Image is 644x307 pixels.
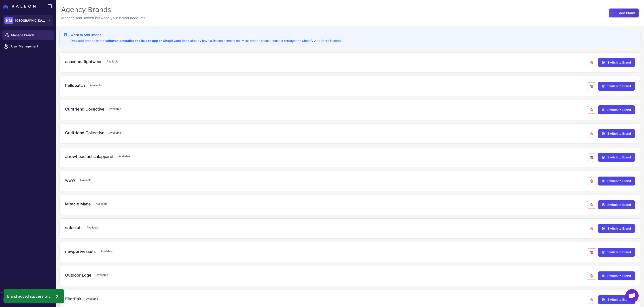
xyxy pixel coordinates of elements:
h3: Outdoor Edge [65,272,91,278]
a: Raleon Logo [3,4,37,9]
h3: When to Add Brands [70,32,342,37]
div: Open chat [625,289,639,303]
button: Switch to Brand [598,105,635,114]
h3: Curlfriend Collective [65,106,104,112]
span: Available [94,272,110,278]
h3: hellobatch [65,82,85,88]
div: Agency Brands [61,5,145,14]
button: Remove from agency [587,106,596,114]
h3: anacondafightwear [65,59,102,65]
button: Switch to Brand [598,58,635,67]
button: Switch to Brand [598,295,635,304]
span: Available [78,177,94,183]
p: Only add brands here that and don't already have a Raleon connection. Most brands should connect ... [70,38,342,43]
button: Switch to Brand [598,200,635,209]
h3: sofaclub [65,225,82,231]
button: Remove from agency [587,59,596,66]
button: Remove from agency [587,177,596,185]
span: Manage Brands [11,33,51,38]
h3: Miracle Made [65,201,91,207]
div: MS [3,296,12,303]
button: Switch to Brand [598,224,635,233]
button: Remove from agency [587,130,596,137]
button: Switch to Brand [598,248,635,257]
button: Remove from agency [587,248,596,256]
button: Remove from agency [587,296,596,303]
span: Available [104,59,121,64]
span: [GEOGRAPHIC_DATA] [15,18,47,23]
span: Available [88,82,104,88]
div: Brand added successfully [4,289,64,303]
div: X [54,293,60,300]
button: Switch to Brand [598,271,635,280]
h3: arrowheadtacticalapparel [65,153,113,160]
h3: www [65,177,75,183]
span: Available [84,296,100,302]
a: User Management [2,42,54,51]
h3: newportvessels [65,248,95,254]
button: Remove from agency [587,225,596,232]
button: Remove from agency [587,201,596,209]
span: Available [107,130,123,136]
button: Remove from agency [587,272,596,280]
button: Remove from agency [587,82,596,90]
strong: haven't installed the Raleon app on Shopify [109,39,175,43]
img: Raleon Logo [3,4,36,9]
button: Switch to Brand [598,129,635,138]
button: Add Brand [609,9,639,17]
span: User Management [11,44,51,49]
h3: filterflair [65,296,81,302]
span: Available [93,201,110,207]
button: Switch to Brand [598,153,635,162]
span: Available [107,106,123,112]
h3: Curlfriend Collective [65,130,104,136]
p: Manage and switch between your brand accounts [61,15,145,21]
span: Available [116,153,132,159]
button: KM[GEOGRAPHIC_DATA] [3,15,53,26]
button: Switch to Brand [598,177,635,185]
a: Manage Brands [2,30,54,40]
span: Available [98,248,114,254]
span: Available [84,225,100,230]
button: Switch to Brand [598,82,635,91]
button: Remove from agency [587,153,596,161]
div: KM [4,17,13,24]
